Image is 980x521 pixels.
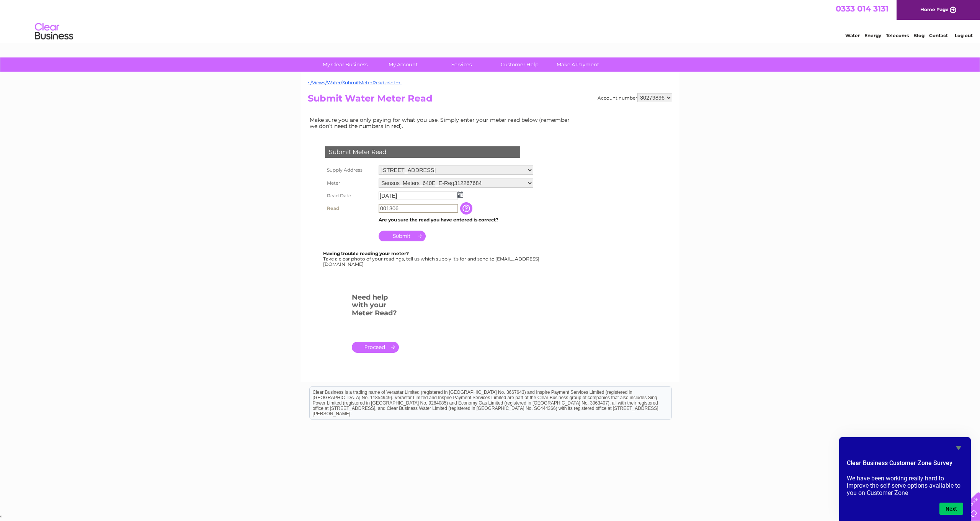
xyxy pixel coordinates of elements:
[939,503,963,515] button: Next question
[352,292,399,321] h3: Need help with your Meter Read?
[847,443,963,515] div: Clear Business Customer Zone Survey
[864,33,881,38] a: Energy
[847,475,963,496] p: We have been working really hard to improve the self-serve options available to you on Customer Zone
[323,164,377,177] th: Supply Address
[323,177,377,190] th: Meter
[372,57,435,72] a: My Account
[34,20,73,43] img: logo.png
[954,443,963,452] button: Hide survey
[377,215,535,225] td: Are you sure the read you have entered is correct?
[310,4,671,37] div: Clear Business is a trading name of Verastar Limited (registered in [GEOGRAPHIC_DATA] No. 3667643...
[379,231,426,241] input: Submit
[323,190,377,202] th: Read Date
[352,342,399,353] a: .
[323,202,377,215] th: Read
[886,33,909,38] a: Telecoms
[323,251,409,256] b: Having trouble reading your meter?
[460,202,474,215] input: Information
[488,57,551,72] a: Customer Help
[308,80,402,85] a: ~/Views/Water/SubmitMeterRead.cshtml
[314,57,377,72] a: My Clear Business
[323,251,541,267] div: Take a clear photo of your readings, tell us which supply it's for and send to [EMAIL_ADDRESS][DO...
[845,33,860,38] a: Water
[836,4,889,13] a: 0333 014 3131
[308,115,576,131] td: Make sure you are only paying for what you use. Simply enter your meter read below (remember we d...
[955,33,973,38] a: Log out
[430,57,493,72] a: Services
[546,57,609,72] a: Make A Payment
[913,33,924,38] a: Blog
[308,93,672,108] h2: Submit Water Meter Read
[929,33,948,38] a: Contact
[598,93,672,102] div: Account number
[457,192,463,198] img: ...
[325,146,520,158] div: Submit Meter Read
[847,459,963,472] h2: Clear Business Customer Zone Survey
